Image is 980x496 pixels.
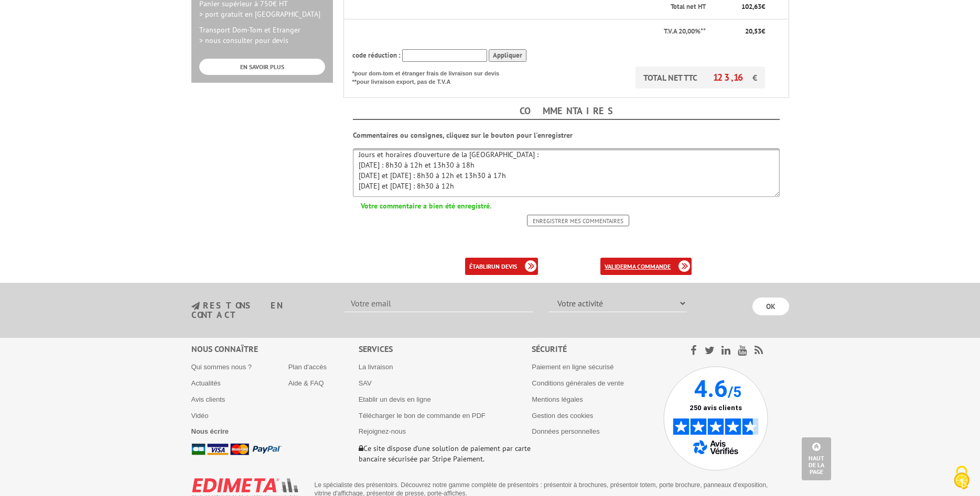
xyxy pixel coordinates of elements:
[359,443,532,464] p: Ce site dispose d’une solution de paiement par carte bancaire sécurisée par Stripe Paiement.
[199,9,320,19] span: > port gratuit en [GEOGRAPHIC_DATA]
[359,395,431,403] a: Etablir un devis en ligne
[715,2,765,12] p: €
[353,130,573,140] b: Commentaires ou consignes, cliquez sur le bouton pour l'enregistrer
[532,395,583,403] a: Mentions légales
[361,201,491,211] b: Votre commentaire a bien été enregistré.
[663,366,768,471] img: Avis Vérifiés - 4.6 sur 5 - 250 avis clients
[359,412,486,420] a: Télécharger le bon de commande en PDF
[489,49,526,62] input: Appliquer
[636,67,765,89] p: TOTAL NET TTC €
[352,2,706,12] p: Total net HT
[352,67,510,86] p: *pour dom-tom et étranger frais de livraison sur devis **pour livraison export, pas de T.V.A
[191,412,209,420] a: Vidéo
[532,427,599,435] a: Données personnelles
[191,363,252,371] a: Qui sommes nous ?
[191,301,329,319] h3: restons en contact
[359,363,393,371] a: La livraison
[627,262,671,270] b: ma commande
[352,51,401,60] span: code réduction :
[527,215,629,226] input: Enregistrer mes commentaires
[715,27,765,37] p: €
[191,379,221,387] a: Actualités
[465,258,538,275] a: établirun devis
[741,2,761,11] span: 102,63
[532,343,663,355] div: Sécurité
[288,379,324,387] a: Aide & FAQ
[752,297,789,315] input: OK
[191,427,229,435] a: Nous écrire
[199,25,325,46] p: Transport Dom-Tom et Etranger
[352,27,706,37] p: T.V.A 20,00%**
[532,379,624,387] a: Conditions générales de vente
[943,460,980,496] button: Cookies (fenêtre modale)
[199,59,325,75] a: EN SAVOIR PLUS
[713,71,752,83] span: 123,16
[802,437,831,480] a: Haut de la page
[199,36,288,45] span: > nous consulter pour devis
[191,395,225,403] a: Avis clients
[600,258,692,275] a: validerma commande
[359,343,532,355] div: Services
[191,343,359,355] div: Nous connaître
[949,465,975,491] img: Cookies (fenêtre modale)
[191,302,200,311] img: newsletter.jpg
[353,148,780,197] textarea: Livraison : Jours et horaires d'ouverture de la [GEOGRAPHIC_DATA] : [DATE] : 8h30 à 12h et 13h30 ...
[288,363,327,371] a: Plan d'accès
[532,412,593,420] a: Gestion des cookies
[359,379,372,387] a: SAV
[353,103,780,120] h4: Commentaires
[532,363,613,371] a: Paiement en ligne sécurisé
[344,294,533,312] input: Votre email
[491,262,517,270] b: un devis
[359,427,406,435] a: Rejoignez-nous
[745,27,761,36] span: 20,53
